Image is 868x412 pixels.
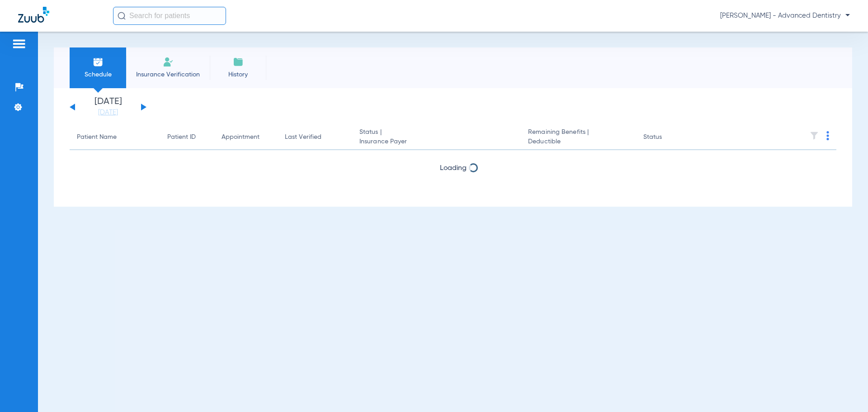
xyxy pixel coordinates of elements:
[12,38,26,49] img: hamburger-icon
[133,70,203,79] span: Insurance Verification
[167,133,196,142] div: Patient ID
[93,57,104,67] img: Schedule
[217,70,259,79] span: History
[113,7,226,25] input: Search for patients
[359,137,514,147] span: Insurance Payer
[285,133,345,142] div: Last Verified
[440,165,467,172] span: Loading
[77,133,117,142] div: Patient Name
[118,12,126,20] img: Search Icon
[720,11,850,20] span: [PERSON_NAME] - Advanced Dentistry
[810,131,819,140] img: filter.svg
[163,57,174,67] img: Manual Insurance Verification
[167,133,207,142] div: Patient ID
[18,7,49,23] img: Zuub Logo
[521,125,636,150] th: Remaining Benefits |
[81,108,135,117] a: [DATE]
[81,97,135,117] li: [DATE]
[352,125,521,150] th: Status |
[285,133,321,142] div: Last Verified
[76,70,119,79] span: Schedule
[528,137,628,147] span: Deductible
[826,131,829,140] img: group-dot-blue.svg
[222,133,259,142] div: Appointment
[222,133,270,142] div: Appointment
[636,125,697,150] th: Status
[77,133,153,142] div: Patient Name
[233,57,244,67] img: History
